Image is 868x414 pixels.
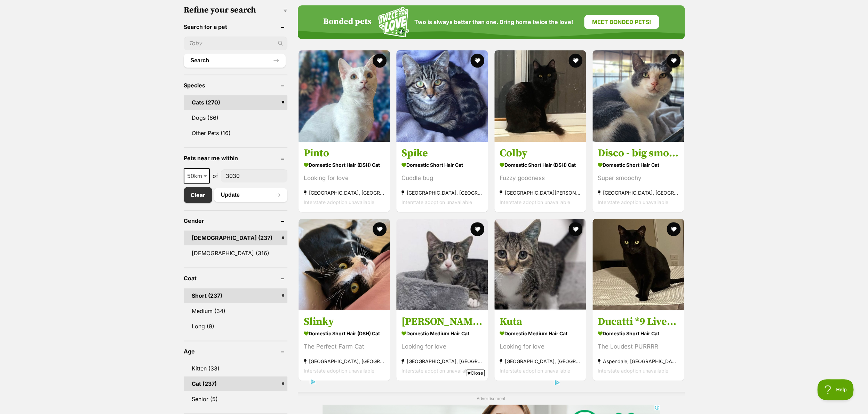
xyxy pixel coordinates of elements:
span: 50km [184,171,209,181]
button: favourite [372,54,386,68]
strong: [GEOGRAPHIC_DATA], [GEOGRAPHIC_DATA] [500,357,581,366]
iframe: Advertisement [308,379,561,411]
a: Dogs (66) [184,110,287,125]
strong: Domestic Short Hair (DSH) Cat [304,328,385,338]
strong: Domestic Short Hair Cat [401,160,483,170]
a: Clear [184,187,212,203]
div: Looking for love [401,342,483,351]
a: Slinky Domestic Short Hair (DSH) Cat The Perfect Farm Cat [GEOGRAPHIC_DATA], [GEOGRAPHIC_DATA] In... [298,310,390,381]
div: Looking for love [304,173,385,183]
a: Meet bonded pets! [584,15,659,29]
h3: Ducatti *9 Lives Project Rescue* [598,315,679,328]
div: The Perfect Farm Cat [304,342,385,351]
h3: Slinky [304,315,385,328]
strong: [GEOGRAPHIC_DATA], [GEOGRAPHIC_DATA] [304,188,385,197]
strong: Domestic Medium Hair Cat [401,328,483,338]
div: Super smoochy [598,173,679,183]
header: Gender [184,218,287,224]
div: Fuzzy goodness [500,173,581,183]
a: [PERSON_NAME] Domestic Medium Hair Cat Looking for love [GEOGRAPHIC_DATA], [GEOGRAPHIC_DATA] Inte... [396,310,488,381]
input: postcode [221,169,287,182]
strong: [GEOGRAPHIC_DATA], [GEOGRAPHIC_DATA] [598,188,679,197]
strong: [GEOGRAPHIC_DATA], [GEOGRAPHIC_DATA] [304,357,385,366]
a: Senior (5) [184,392,287,406]
div: The Loudest PURRRR [598,342,679,351]
a: Spike Domestic Short Hair Cat Cuddle bug [GEOGRAPHIC_DATA], [GEOGRAPHIC_DATA] Interstate adoption... [396,141,488,212]
a: Other Pets (16) [184,126,287,140]
button: Search [184,54,286,68]
h3: Colby [500,147,581,160]
span: Interstate adoption unavailable [598,199,668,205]
span: Close [466,369,485,376]
h3: Refine your search [184,5,287,15]
strong: [GEOGRAPHIC_DATA], [GEOGRAPHIC_DATA] [401,188,483,197]
strong: Domestic Short Hair Cat [598,160,679,170]
button: favourite [568,222,582,236]
strong: Domestic Short Hair (DSH) Cat [500,160,581,170]
a: [DEMOGRAPHIC_DATA] (316) [184,246,287,260]
a: Colby Domestic Short Hair (DSH) Cat Fuzzy goodness [GEOGRAPHIC_DATA][PERSON_NAME][GEOGRAPHIC_DATA... [494,141,586,212]
a: Short (237) [184,288,287,303]
header: Pets near me within [184,155,287,161]
img: Squiggle [378,7,409,37]
a: Pinto Domestic Short Hair (DSH) Cat Looking for love [GEOGRAPHIC_DATA], [GEOGRAPHIC_DATA] Interst... [298,141,390,212]
img: Colby - Domestic Short Hair (DSH) Cat [494,50,586,142]
span: Two is always better than one. Bring home twice the love! [414,19,573,25]
header: Coat [184,275,287,281]
span: Interstate adoption unavailable [500,199,570,205]
div: Cuddle bug [401,173,483,183]
button: Update [214,188,287,202]
img: Pinto - Domestic Short Hair (DSH) Cat [298,50,390,142]
img: Ducatti *9 Lives Project Rescue* - Domestic Short Hair Cat [592,219,684,310]
iframe: Help Scout Beacon - Open [817,379,854,400]
span: Interstate adoption unavailable [401,199,472,205]
a: Medium (34) [184,304,287,318]
span: Interstate adoption unavailable [401,368,472,374]
a: Cat (237) [184,376,287,391]
h3: Disco - big smoocher [598,147,679,160]
h3: Pinto [304,147,385,160]
button: favourite [667,222,680,236]
img: Slinky - Domestic Short Hair (DSH) Cat [298,219,390,310]
button: favourite [372,222,386,236]
div: Looking for love [500,342,581,351]
a: Cats (270) [184,95,287,110]
h4: Bonded pets [323,17,372,27]
img: Disco - big smoocher - Domestic Short Hair Cat [592,50,684,142]
a: [DEMOGRAPHIC_DATA] (237) [184,231,287,245]
h3: Kuta [500,315,581,328]
span: Interstate adoption unavailable [598,368,668,374]
button: favourite [470,222,484,236]
strong: [GEOGRAPHIC_DATA][PERSON_NAME][GEOGRAPHIC_DATA] [500,188,581,197]
strong: Aspendale, [GEOGRAPHIC_DATA] [598,357,679,366]
strong: Domestic Short Hair Cat [598,328,679,338]
strong: Domestic Medium Hair Cat [500,328,581,338]
header: Search for a pet [184,24,287,30]
span: Interstate adoption unavailable [500,368,570,374]
a: Kitten (33) [184,361,287,376]
strong: Domestic Short Hair (DSH) Cat [304,160,385,170]
header: Age [184,348,287,354]
button: favourite [667,54,680,68]
span: Interstate adoption unavailable [304,199,374,205]
a: Long (9) [184,319,287,334]
span: 50km [184,168,210,183]
h3: [PERSON_NAME] [401,315,483,328]
strong: [GEOGRAPHIC_DATA], [GEOGRAPHIC_DATA] [401,357,483,366]
img: Kuta - Domestic Medium Hair Cat [494,219,586,310]
h3: Spike [401,147,483,160]
img: Spike - Domestic Short Hair Cat [396,50,488,142]
span: Interstate adoption unavailable [304,368,374,374]
a: Disco - big smoocher Domestic Short Hair Cat Super smoochy [GEOGRAPHIC_DATA], [GEOGRAPHIC_DATA] I... [592,141,684,212]
button: favourite [470,54,484,68]
input: Toby [184,37,287,50]
header: Species [184,82,287,88]
a: Kuta Domestic Medium Hair Cat Looking for love [GEOGRAPHIC_DATA], [GEOGRAPHIC_DATA] Interstate ad... [494,310,586,381]
img: Jabba Jabba - Domestic Medium Hair Cat [396,219,488,310]
button: favourite [568,54,582,68]
a: Ducatti *9 Lives Project Rescue* Domestic Short Hair Cat The Loudest PURRRR Aspendale, [GEOGRAPHI... [592,310,684,381]
span: of [213,172,218,180]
